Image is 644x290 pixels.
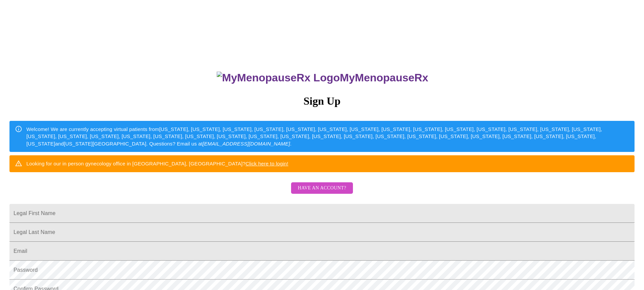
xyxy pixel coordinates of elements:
a: Have an account? [289,189,355,195]
em: [EMAIL_ADDRESS][DOMAIN_NAME] [202,141,290,147]
h3: MyMenopauseRx [10,72,635,84]
img: MyMenopauseRx Logo [217,72,340,84]
div: Welcome! We are currently accepting virtual patients from [US_STATE], [US_STATE], [US_STATE], [US... [26,123,629,150]
h3: Sign Up [9,95,635,107]
span: Have an account? [298,184,346,192]
a: Click here to login! [245,161,288,166]
button: Have an account? [291,182,353,194]
div: Looking for our in person gynecology office in [GEOGRAPHIC_DATA], [GEOGRAPHIC_DATA]? [26,157,288,170]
